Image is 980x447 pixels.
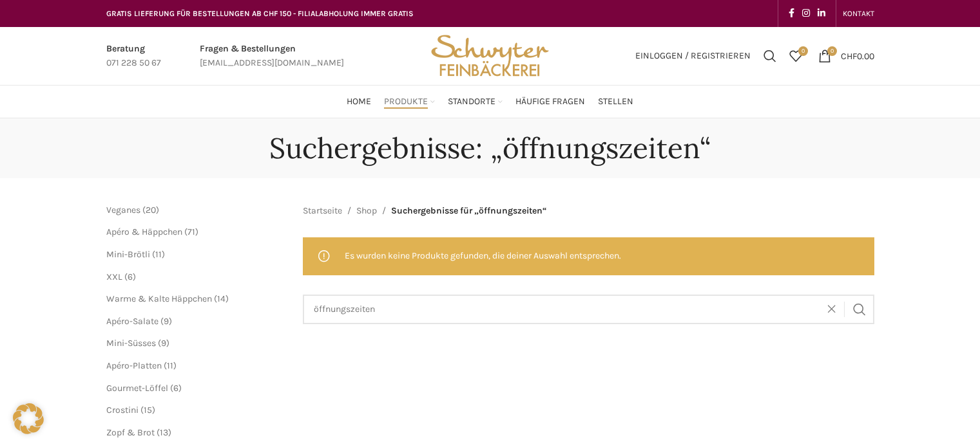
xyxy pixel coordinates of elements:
span: 14 [217,293,226,304]
a: KONTAKT [843,1,874,26]
div: Main navigation [100,89,881,114]
a: Apéro & Häppchen [106,226,182,237]
a: Shop [356,204,377,218]
nav: Breadcrumb [303,204,547,218]
span: 0 [798,46,808,56]
span: 6 [173,383,178,394]
span: Standorte [448,96,495,108]
a: Häufige Fragen [515,89,585,114]
div: Es wurden keine Produkte gefunden, die deiner Auswahl entsprechen. [303,237,874,275]
span: 13 [160,427,168,438]
a: XXL [106,271,122,282]
span: CHF [841,50,857,61]
span: KONTAKT [843,9,874,18]
span: Suchergebnisse für „öffnungszeiten“ [391,204,547,218]
a: Infobox link [200,42,344,71]
a: Apéro-Salate [106,316,159,327]
h1: Suchergebnisse: „öffnungszeiten“ [269,131,711,165]
span: Einloggen / Registrieren [635,51,751,60]
span: 0 [827,46,837,56]
a: Mini-Brötli [106,249,150,260]
a: Suchen [757,43,783,69]
a: 0 [783,43,809,69]
span: GRATIS LIEFERUNG FÜR BESTELLUNGEN AB CHF 150 - FILIALABHOLUNG IMMER GRATIS [106,9,414,18]
span: Produkte [384,96,428,108]
a: Home [347,89,371,114]
a: Veganes [106,205,140,215]
a: 0 CHF0.00 [812,43,881,69]
span: Home [347,96,371,108]
span: 9 [161,338,166,349]
a: Crostini [106,405,139,415]
span: 15 [144,405,152,415]
a: Einloggen / Registrieren [629,43,757,69]
a: Infobox link [106,42,161,71]
a: Site logo [427,50,553,60]
span: 9 [164,316,169,327]
input: Suchen [303,295,874,324]
span: 11 [167,360,173,371]
bdi: 0.00 [841,50,874,61]
a: Startseite [303,204,342,218]
a: Gourmet-Löffel [106,383,168,394]
span: 71 [187,226,195,237]
span: Stellen [598,96,633,108]
a: Mini-Süsses [106,338,156,349]
a: Facebook social link [785,5,798,23]
a: Apéro-Platten [106,360,162,371]
a: Standorte [448,89,503,114]
a: Linkedin social link [814,5,829,23]
a: Stellen [598,89,633,114]
a: Warme & Kalte Häppchen [106,293,212,304]
div: Meine Wunschliste [783,43,809,69]
span: Häufige Fragen [515,96,585,108]
span: 6 [128,271,133,282]
span: 20 [146,205,156,215]
div: Secondary navigation [836,1,881,26]
a: Produkte [384,89,435,114]
a: Instagram social link [798,5,814,23]
span: 11 [155,249,162,260]
img: Bäckerei Schwyter [427,27,553,85]
a: Zopf & Brot [106,427,155,438]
